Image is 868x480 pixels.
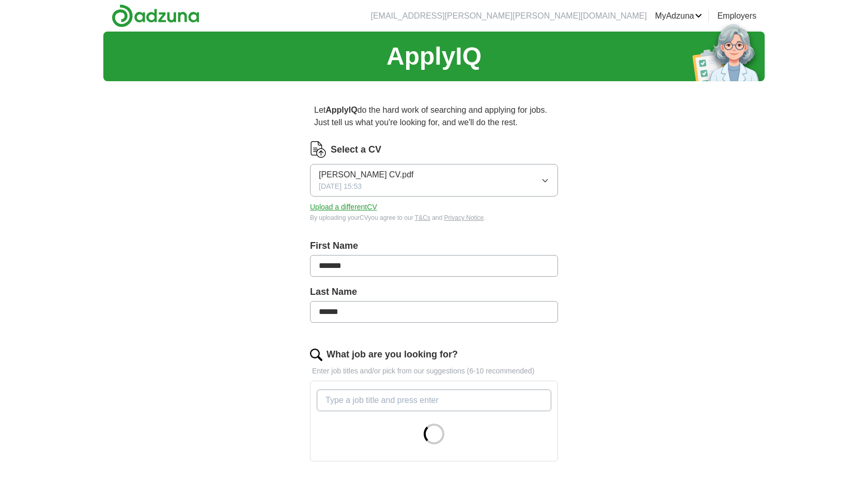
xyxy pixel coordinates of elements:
[717,10,756,22] a: Employers
[415,214,430,221] a: T&Cs
[317,389,551,411] input: Type a job title and press enter
[386,38,482,75] h1: ApplyIQ
[655,10,703,22] a: MyAdzuna
[327,348,458,362] label: What job are you looking for?
[310,366,558,377] p: Enter job titles and/or pick from our suggestions (6-10 recommended)
[310,164,558,197] button: [PERSON_NAME] CV.pdf[DATE] 15:53
[112,4,199,27] img: Adzuna logo
[370,10,646,22] li: [EMAIL_ADDRESS][PERSON_NAME][PERSON_NAME][DOMAIN_NAME]
[326,106,357,114] strong: ApplyIQ
[444,214,484,221] a: Privacy Notice
[310,202,377,213] button: Upload a differentCV
[310,285,558,299] label: Last Name
[310,213,558,222] div: By uploading your CV you agree to our and .
[310,349,322,361] img: search.png
[331,143,381,157] label: Select a CV
[310,239,558,253] label: First Name
[319,181,362,192] span: [DATE] 15:53
[310,100,558,133] p: Let do the hard work of searching and applying for jobs. Just tell us what you're looking for, an...
[310,141,327,158] img: CV Icon
[319,169,413,181] span: [PERSON_NAME] CV.pdf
